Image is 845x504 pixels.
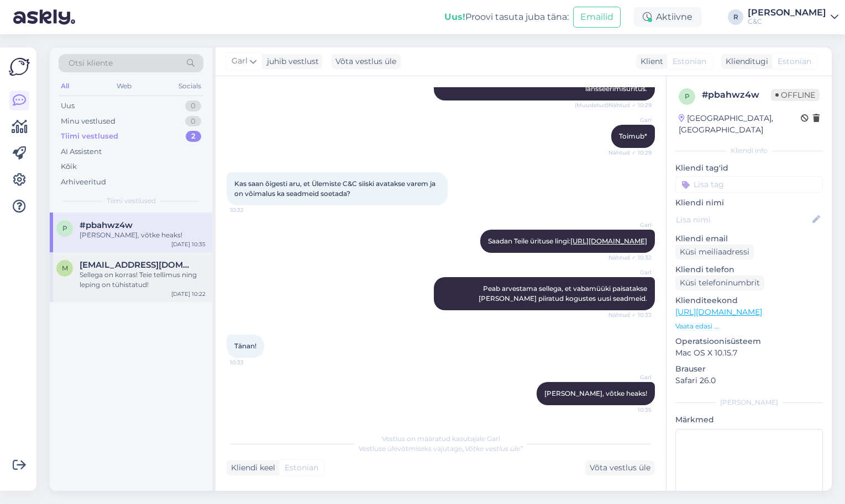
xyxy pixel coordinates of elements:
span: Estonian [778,56,811,67]
span: Garl [610,373,652,381]
div: Küsi meiliaadressi [675,245,754,259]
p: Kliendi nimi [675,197,823,209]
span: [PERSON_NAME], võtke heaks! [544,389,647,397]
span: Nähtud ✓ 10:32 [608,253,652,262]
div: 2 [186,131,201,142]
span: p [62,224,67,232]
span: 10:32 [230,206,271,214]
div: juhib vestlust [263,56,319,67]
span: Nähtud ✓ 10:29 [608,148,652,157]
input: Lisa nimi [676,214,810,226]
span: Estonian [673,56,706,67]
span: #pbahwz4w [80,220,133,230]
span: Vestluse ülevõtmiseks vajutage [359,444,523,453]
div: Kliendi keel [227,462,275,474]
div: 0 [185,116,201,127]
span: Otsi kliente [69,57,113,69]
span: Peab arvestama sellega, et vabamüüki paisatakse [PERSON_NAME] piiratud kogustes uusi seadmeid. [479,284,649,303]
span: Estonian [285,462,318,474]
span: Tänan! [234,342,256,350]
div: Võta vestlus üle [585,460,655,475]
span: Saadan Teile ürituse lingi: [488,237,647,245]
div: Socials [176,79,203,93]
span: Nähtud ✓ 10:33 [608,311,652,319]
span: Vestlus on määratud kasutajale Garl [382,434,500,443]
input: Lisa tag [675,176,823,193]
span: mirezhin@gmail.com [80,260,195,270]
span: p [685,92,690,100]
div: Võta vestlus üle [331,54,401,69]
div: [DATE] 10:35 [171,240,206,248]
div: R [728,9,743,25]
span: 10:33 [230,358,271,367]
span: Garl [232,55,248,67]
div: Kõik [61,161,77,172]
span: (Muudetud) Nähtud ✓ 10:29 [575,101,652,109]
p: Brauser [675,363,823,375]
div: All [59,79,71,93]
div: Web [114,79,134,93]
a: [PERSON_NAME]C&C [748,8,838,26]
span: Garl [610,268,652,277]
p: Kliendi tag'id [675,162,823,174]
div: C&C [748,17,826,26]
div: Sellega on korras! Teie tellimus ning leping on tühistatud! [80,270,206,290]
div: [PERSON_NAME] [748,8,826,17]
b: Uus! [444,12,465,22]
p: Kliendi email [675,233,823,245]
div: Küsi telefoninumbrit [675,275,764,290]
div: Klient [636,56,663,67]
div: Uus [61,100,75,112]
i: „Võtke vestlus üle” [462,444,523,453]
div: Proovi tasuta juba täna: [444,10,569,24]
p: Klienditeekond [675,295,823,306]
div: 0 [185,100,201,112]
span: Garl [610,221,652,229]
span: Offline [771,89,820,101]
p: Operatsioonisüsteem [675,336,823,347]
div: AI Assistent [61,146,102,157]
div: [GEOGRAPHIC_DATA], [GEOGRAPHIC_DATA] [679,113,801,136]
span: m [62,264,68,272]
div: Arhiveeritud [61,177,106,188]
span: Toimub* [619,132,647,140]
p: Safari 26.0 [675,375,823,386]
div: [PERSON_NAME] [675,397,823,407]
div: [PERSON_NAME], võtke heaks! [80,230,206,240]
div: Aktiivne [634,7,701,27]
div: Tiimi vestlused [61,131,118,142]
span: 10:35 [610,406,652,414]
a: [URL][DOMAIN_NAME] [570,237,647,245]
p: Kliendi telefon [675,264,823,275]
span: Kas saan õigesti aru, et Ülemiste C&C siiski avatakse varem ja on võimalus ka seadmeid soetada? [234,179,437,198]
div: Minu vestlused [61,116,116,127]
p: Märkmed [675,414,823,426]
span: Tiimi vestlused [107,196,156,206]
p: Vaata edasi ... [675,321,823,331]
p: Mac OS X 10.15.7 [675,347,823,359]
a: [URL][DOMAIN_NAME] [675,307,762,317]
div: Klienditugi [721,56,768,67]
span: Garl [610,116,652,124]
div: [DATE] 10:22 [171,290,206,298]
button: Emailid [573,7,621,28]
div: # pbahwz4w [702,88,771,102]
img: Askly Logo [9,56,30,77]
div: Kliendi info [675,146,823,156]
